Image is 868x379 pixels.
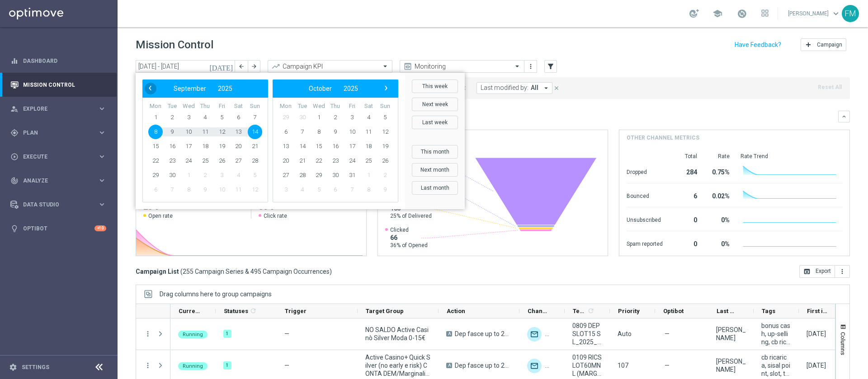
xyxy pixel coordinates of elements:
i: more_vert [144,330,152,338]
span: 20 [278,154,293,168]
button: ‹ [145,83,156,94]
i: person_search [10,105,19,113]
span: 5 [311,182,326,197]
span: 30 [328,168,343,182]
bs-datepicker-navigation-view: ​ ​ ​ [275,83,392,94]
th: weekday [246,103,263,110]
div: Other [545,327,560,342]
span: 30 [165,168,179,182]
span: Campaign [817,42,842,48]
span: 8 [361,182,376,197]
div: Optimail [527,359,542,373]
span: 255 Campaign Series & 495 Campaign Occurrences [183,267,330,276]
span: 0109 RICSLOT60MNL (MARG NEG MIN 40) 2025_09_01 [572,353,602,378]
span: Target Group [366,308,404,314]
div: radina yordanova [716,326,746,342]
span: 26 [378,154,392,168]
span: 3 [215,168,229,182]
button: › [380,83,392,94]
div: Bounced [627,188,663,202]
button: Last week [412,116,458,129]
span: ( [180,267,183,276]
div: 0 [674,236,697,250]
div: Spam reported [627,236,663,250]
i: keyboard_arrow_right [98,176,106,185]
span: 28 [248,154,262,168]
span: 1 [148,110,163,125]
span: 21 [248,139,262,154]
span: 1 [311,110,326,125]
a: [PERSON_NAME]keyboard_arrow_down [787,7,842,20]
span: 6 [231,110,245,125]
span: 13 [231,125,245,139]
div: +10 [94,225,106,231]
span: Analyze [23,178,98,183]
div: 0.02% [708,188,730,202]
i: equalizer [10,57,19,65]
span: 0809 DEPSLOT15 SL_2025_09_08 [572,322,602,346]
span: Columns [840,332,847,355]
span: 7 [345,182,359,197]
div: 1 [223,330,231,338]
span: 11 [361,125,376,139]
div: Row Groups [160,290,272,298]
span: 27 [278,168,293,182]
span: 3 [278,182,293,197]
div: 08 Sep 2025, Monday [807,330,826,338]
span: Calculate column [586,306,594,316]
div: Mission Control [10,81,107,89]
button: keyboard_arrow_down [838,111,850,122]
i: open_in_browser [803,268,811,275]
span: 9 [328,125,343,139]
span: 22 [311,154,326,168]
span: 24 [181,154,196,168]
i: keyboard_arrow_right [98,152,106,161]
div: Data Studio keyboard_arrow_right [10,201,107,208]
span: 5 [248,168,262,182]
i: trending_up [271,62,280,71]
img: Optimail [527,327,542,342]
span: 18 [198,139,212,154]
div: Other [545,359,560,373]
i: keyboard_arrow_right [98,128,106,137]
span: 7 [295,125,310,139]
span: First in Range [807,308,829,314]
span: 4 [361,110,376,125]
button: add Campaign [801,38,846,51]
th: weekday [230,103,247,110]
colored-tag: Running [178,330,208,338]
span: 3 [345,110,359,125]
th: weekday [213,103,230,110]
button: This month [412,145,458,159]
span: Last Modified By [717,308,738,314]
span: 6 [148,182,163,197]
div: Rate [708,153,730,160]
span: 12 [378,125,392,139]
span: 12 [248,182,262,197]
span: 10 [181,125,196,139]
span: 2 [198,168,212,182]
div: lightbulb Optibot +10 [10,225,107,232]
div: track_changes Analyze keyboard_arrow_right [10,177,107,184]
span: Optibot [663,308,684,314]
span: 1 [361,168,376,182]
span: Clicked [390,226,428,234]
span: 2 [378,168,392,182]
i: arrow_back [238,63,245,70]
span: 19 [215,139,229,154]
i: keyboard_arrow_right [98,104,106,113]
ng-select: Monitoring [400,60,524,73]
div: 1 [223,361,231,370]
input: Select date range [136,60,235,73]
i: more_vert [839,268,846,275]
span: 17 [345,139,359,154]
span: 6 [328,182,343,197]
div: Execute [10,153,98,161]
button: more_vert [526,61,535,72]
span: — [665,330,670,338]
span: 66 [390,234,428,242]
span: Drag columns here to group campaigns [160,290,272,298]
div: Rate Trend [741,153,842,160]
button: arrow_back [235,60,248,73]
span: Last modified by: [481,84,528,92]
